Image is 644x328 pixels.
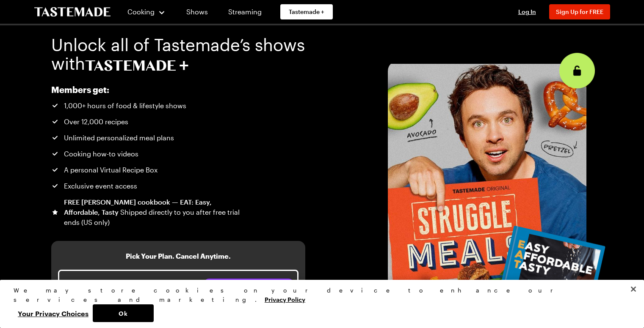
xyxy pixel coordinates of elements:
[64,117,128,127] span: Over 12,000 recipes
[289,8,324,16] span: Tastemade +
[556,8,603,15] span: Sign Up for FREE
[14,286,623,322] div: Privacy
[265,295,305,303] a: More information about your privacy, opens in a new tab
[127,8,155,16] span: Cooking
[81,279,176,289] p: Annual Plan
[64,165,158,175] span: A personal Virtual Recipe Box
[64,133,174,143] span: Unlimited personalized meal plans
[209,279,289,289] span: Save 30%
[64,101,186,111] span: 1,000+ hours of food & lifestyle shows
[64,197,241,227] div: FREE [PERSON_NAME] cookbook — EAT: Easy, Affordable, Tasty
[64,149,138,159] span: Cooking how-to videos
[51,36,331,73] h1: Unlock all of Tastemade’s shows with
[280,4,333,19] a: Tastemade +
[126,251,231,261] h3: Pick Your Plan. Cancel Anytime.
[510,8,544,16] button: Log In
[518,8,536,15] span: Log In
[64,208,240,226] span: Shipped directly to you after free trial ends (US only)
[127,2,166,22] button: Cooking
[51,101,241,227] ul: Tastemade+ Annual subscription benefits
[64,181,137,191] span: Exclusive event access
[93,304,154,322] button: Ok
[51,85,241,95] h2: Members get:
[14,304,93,322] button: Your Privacy Choices
[549,4,610,19] button: Sign Up for FREE
[624,280,643,298] button: Close
[14,286,623,304] div: We may store cookies on your device to enhance our services and marketing.
[34,7,111,17] a: To Tastemade Home Page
